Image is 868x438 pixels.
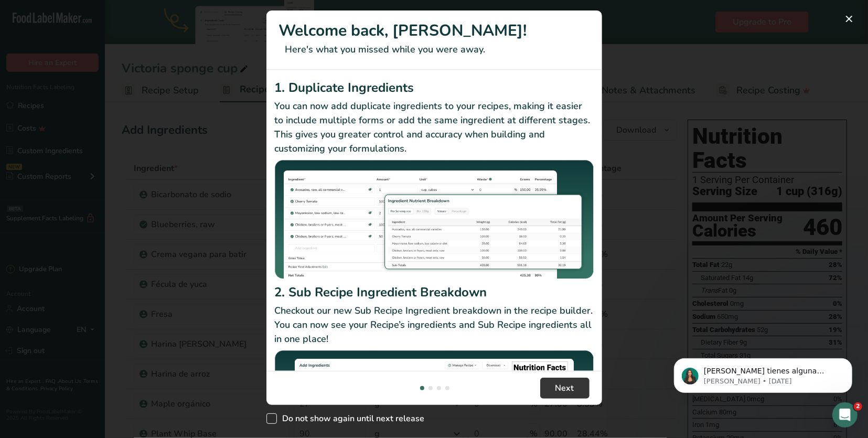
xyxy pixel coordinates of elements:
h2: 2. Sub Recipe Ingredient Breakdown [275,283,594,302]
p: You can now add duplicate ingredients to your recipes, making it easier to include multiple forms... [275,99,594,156]
p: Checkout our new Sub Recipe Ingredient breakdown in the recipe builder. You can now see your Reci... [275,304,594,346]
h2: 1. Duplicate Ingredients [275,78,594,97]
iframe: Intercom notifications message [658,336,868,410]
span: 2 [854,402,862,411]
span: Next [555,382,574,394]
iframe: Intercom live chat [832,402,858,428]
h1: Welcome back, [PERSON_NAME]! [279,19,590,42]
img: Duplicate Ingredients [275,160,594,279]
button: Next [540,378,590,399]
p: Here's what you missed while you were away. [279,42,590,57]
span: Do not show again until next release [277,413,425,424]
